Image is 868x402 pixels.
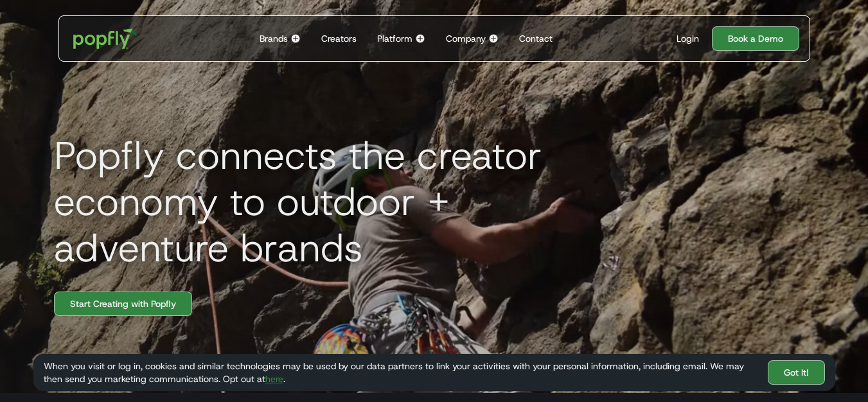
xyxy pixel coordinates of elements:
[64,19,147,58] a: home
[446,32,486,45] div: Company
[677,32,699,45] div: Login
[377,32,412,45] div: Platform
[519,32,553,45] div: Contact
[321,32,357,45] div: Creators
[768,360,825,385] a: Got It!
[54,292,192,316] a: Start Creating with Popfly
[44,132,622,271] h1: Popfly connects the creator economy to outdoor + adventure brands
[671,32,704,45] a: Login
[44,360,757,385] div: When you visit or log in, cookies and similar technologies may be used by our data partners to li...
[265,373,283,385] a: here
[514,16,558,61] a: Contact
[712,26,799,51] a: Book a Demo
[316,16,362,61] a: Creators
[260,32,288,45] div: Brands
